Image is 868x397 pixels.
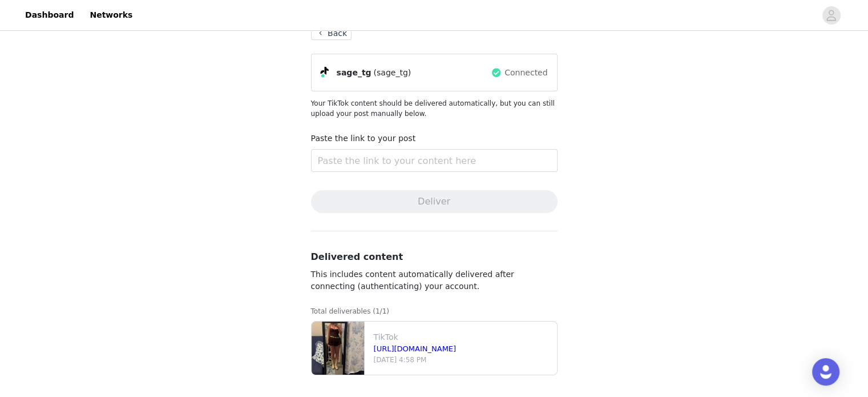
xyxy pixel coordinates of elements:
[812,358,839,386] div: Open Intercom Messenger
[18,2,80,28] a: Dashboard
[311,149,558,172] input: Paste the link to your content here
[311,190,558,213] button: Deliver
[374,67,411,79] span: (sage_tg)
[83,2,139,28] a: Networks
[312,322,364,375] img: file
[374,344,457,353] a: [URL][DOMAIN_NAME]
[311,250,558,264] h3: Delivered content
[311,134,416,143] label: Paste the link to your post
[311,26,352,40] button: Back
[374,355,552,365] p: [DATE] 4:58 PM
[374,331,552,343] p: TikTok
[826,6,837,25] div: avatar
[311,306,558,316] p: Total deliverables (1/1)
[337,67,372,79] span: sage_tg
[504,67,547,79] span: Connected
[311,98,558,119] p: Your TikTok content should be delivered automatically, but you can still upload your post manuall...
[311,270,514,291] span: This includes content automatically delivered after connecting (authenticating) your account.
